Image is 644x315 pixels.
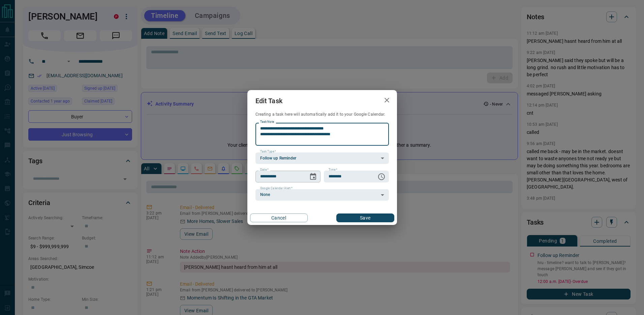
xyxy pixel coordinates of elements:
[336,213,394,222] button: Save
[250,213,308,222] button: Cancel
[375,170,388,183] button: Choose time, selected time is 12:00 AM
[260,186,293,191] label: Google Calendar Alert
[260,168,269,172] label: Date
[255,189,389,201] div: None
[255,112,389,117] p: Creating a task here will automatically add it to your Google Calendar.
[260,120,274,124] label: Task Note
[306,170,320,183] button: Choose date, selected date is Aug 13, 2025
[329,168,337,172] label: Time
[247,90,290,112] h2: Edit Task
[260,149,276,154] label: Task Type
[255,152,389,164] div: Follow up Reminder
